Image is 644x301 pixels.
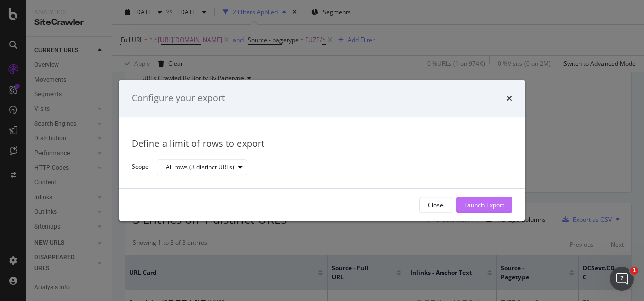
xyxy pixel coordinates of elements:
[464,201,504,209] div: Launch Export
[119,80,525,221] div: modal
[132,137,512,150] div: Define a limit of rows to export
[630,267,638,275] span: 1
[166,164,234,170] div: All rows (3 distinct URLs)
[456,197,512,213] button: Launch Export
[428,201,444,209] div: Close
[610,267,634,291] iframe: Intercom live chat
[419,197,452,213] button: Close
[132,163,149,174] label: Scope
[157,159,247,175] button: All rows (3 distinct URLs)
[506,92,512,105] div: times
[132,92,225,105] div: Configure your export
